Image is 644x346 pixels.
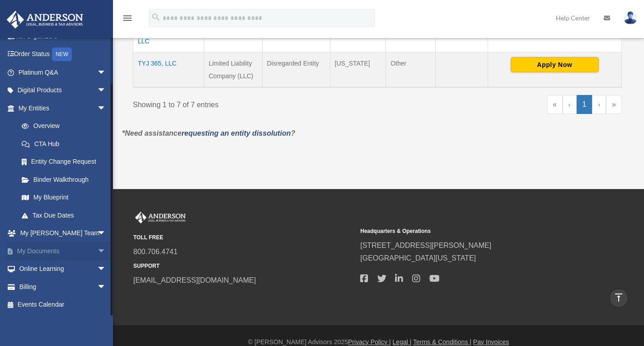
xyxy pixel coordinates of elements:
[6,81,120,100] a: Digital Productsarrow_drop_down
[182,129,291,137] a: requesting an entity dissolution
[6,296,120,314] a: Events Calendar
[6,242,120,260] a: My Documentsarrow_drop_down
[624,11,637,24] img: User Pic
[563,95,577,114] a: Previous
[52,47,72,61] div: NEW
[133,276,256,284] a: [EMAIL_ADDRESS][DOMAIN_NAME]
[133,233,354,242] small: TOLL FREE
[97,242,115,261] span: arrow_drop_down
[122,16,133,24] a: menu
[6,99,115,117] a: My Entitiesarrow_drop_down
[262,52,330,88] td: Disregarded Entity
[13,171,115,189] a: Binder Walkthrough
[97,99,115,118] span: arrow_drop_down
[386,52,436,88] td: Other
[6,278,120,296] a: Billingarrow_drop_down
[133,52,204,88] td: TYJ 365, LLC
[609,289,628,308] a: vertical_align_top
[360,254,476,262] a: [GEOGRAPHIC_DATA][US_STATE]
[97,81,115,100] span: arrow_drop_down
[393,338,412,346] a: Legal |
[13,135,115,153] a: CTA Hub
[6,63,120,81] a: Platinum Q&Aarrow_drop_down
[13,206,115,224] a: Tax Due Dates
[122,13,133,24] i: menu
[122,129,295,137] em: *Need assistance ?
[348,338,391,346] a: Privacy Policy |
[6,260,120,278] a: Online Learningarrow_drop_down
[6,45,120,64] a: Order StatusNEW
[360,242,491,249] a: [STREET_ADDRESS][PERSON_NAME]
[97,260,115,279] span: arrow_drop_down
[360,227,581,236] small: Headquarters & Operations
[6,224,120,242] a: My [PERSON_NAME] Teamarrow_drop_down
[133,212,188,223] img: Anderson Advisors Platinum Portal
[133,261,354,271] small: SUPPORT
[577,95,592,114] a: 1
[592,95,606,114] a: Next
[606,95,622,114] a: Last
[473,338,509,346] a: Pay Invoices
[97,63,115,82] span: arrow_drop_down
[511,57,599,72] button: Apply Now
[151,12,161,22] i: search
[613,292,624,303] i: vertical_align_top
[13,117,111,135] a: Overview
[13,189,115,207] a: My Blueprint
[97,278,115,296] span: arrow_drop_down
[4,11,86,28] img: Anderson Advisors Platinum Portal
[330,52,386,88] td: [US_STATE]
[547,95,563,114] a: First
[97,224,115,243] span: arrow_drop_down
[413,338,471,346] a: Terms & Conditions |
[204,52,262,88] td: Limited Liability Company (LLC)
[133,95,371,111] div: Showing 1 to 7 of 7 entries
[133,248,178,256] a: 800.706.4741
[13,153,115,171] a: Entity Change Request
